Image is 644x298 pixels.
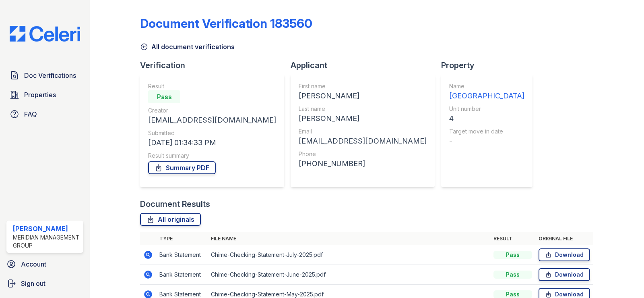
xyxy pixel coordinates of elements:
td: Bank Statement [156,245,208,265]
td: Chime-Checking-Statement-July-2025.pdf [208,245,490,265]
th: Type [156,232,208,245]
div: Applicant [291,60,441,71]
iframe: chat widget [610,266,636,290]
div: - [449,135,524,147]
span: Properties [24,90,56,100]
a: FAQ [6,106,83,122]
a: Properties [6,87,83,103]
th: Original file [535,232,593,245]
div: Pass [148,90,180,103]
a: Download [539,268,590,281]
div: Pass [493,271,532,279]
div: Target move in date [449,127,524,135]
div: [EMAIL_ADDRESS][DOMAIN_NAME] [299,135,427,147]
img: CE_Logo_Blue-a8612792a0a2168367f1c8372b55b34899dd931a85d93a1a3d3e32e68fde9ad4.png [3,26,87,42]
a: All document verifications [140,42,235,52]
div: [PERSON_NAME] [13,224,80,233]
div: Property [441,60,539,71]
a: Doc Verifications [6,67,83,83]
div: Last name [299,105,427,113]
span: Account [21,259,46,269]
td: Bank Statement [156,265,208,285]
th: File name [208,232,490,245]
div: Result summary [148,152,276,160]
a: Account [3,256,87,272]
div: 4 [449,113,524,124]
div: Result [148,82,276,90]
div: Document Verification 183560 [140,16,312,31]
div: [PERSON_NAME] [299,90,427,102]
a: Name [GEOGRAPHIC_DATA] [449,82,524,102]
span: FAQ [24,109,37,119]
span: Doc Verifications [24,71,76,80]
div: Document Results [140,198,210,210]
div: [EMAIL_ADDRESS][DOMAIN_NAME] [148,115,276,126]
a: Download [539,248,590,261]
span: Sign out [21,279,45,288]
div: Meridian Management Group [13,233,80,250]
div: Phone [299,150,427,158]
div: [PHONE_NUMBER] [299,158,427,169]
div: [PERSON_NAME] [299,113,427,124]
div: [GEOGRAPHIC_DATA] [449,90,524,102]
div: Name [449,82,524,90]
div: Pass [493,251,532,259]
a: All originals [140,213,201,226]
th: Result [490,232,535,245]
div: Unit number [449,105,524,113]
div: Verification [140,60,291,71]
div: [DATE] 01:34:33 PM [148,137,276,148]
div: Email [299,127,427,135]
div: Creator [148,106,276,115]
a: Summary PDF [148,161,216,174]
td: Chime-Checking-Statement-June-2025.pdf [208,265,490,285]
div: First name [299,82,427,90]
div: Submitted [148,129,276,137]
a: Sign out [3,275,87,292]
